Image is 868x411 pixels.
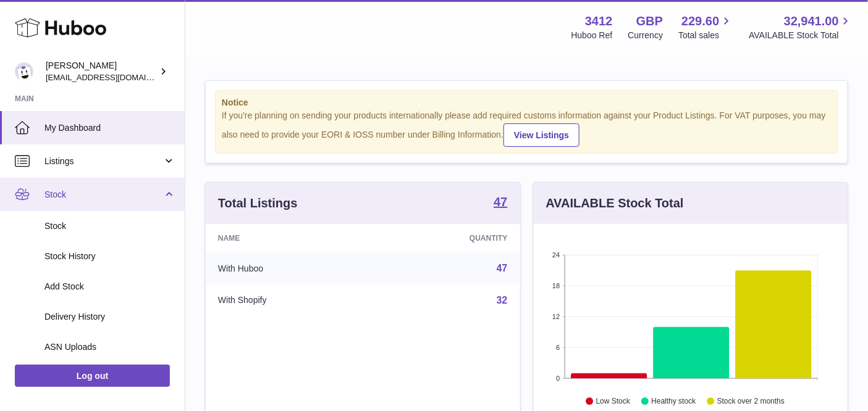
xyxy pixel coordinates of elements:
[494,196,507,208] strong: 47
[717,397,785,405] text: Stock over 2 months
[375,224,520,252] th: Quantity
[15,62,33,81] img: info@beeble.buzz
[504,123,579,147] a: View Listings
[206,284,375,317] td: With Shopify
[46,60,157,83] div: [PERSON_NAME]
[206,224,375,252] th: Name
[678,30,733,41] span: Total sales
[552,313,560,320] text: 12
[497,295,508,305] a: 32
[585,13,613,30] strong: 3412
[678,13,733,41] a: 229.60 Total sales
[636,13,663,30] strong: GBP
[44,251,175,262] span: Stock History
[556,344,560,351] text: 6
[552,251,560,259] text: 24
[222,97,832,109] strong: Notice
[497,263,508,273] a: 47
[749,30,853,41] span: AVAILABLE Stock Total
[546,195,684,212] h3: AVAILABLE Stock Total
[596,397,630,405] text: Low Stock
[651,397,696,405] text: Healthy stock
[44,311,175,323] span: Delivery History
[556,375,560,382] text: 0
[15,365,170,387] a: Log out
[571,30,613,41] div: Huboo Ref
[44,341,175,353] span: ASN Uploads
[206,252,375,284] td: With Huboo
[222,110,832,147] div: If you're planning on sending your products internationally please add required customs informati...
[44,156,162,167] span: Listings
[681,13,719,30] span: 229.60
[628,30,664,41] div: Currency
[44,189,162,201] span: Stock
[494,196,507,210] a: 47
[784,13,839,30] span: 32,941.00
[552,282,560,289] text: 18
[218,195,298,212] h3: Total Listings
[749,13,853,41] a: 32,941.00 AVAILABLE Stock Total
[46,72,182,82] span: [EMAIL_ADDRESS][DOMAIN_NAME]
[44,220,175,232] span: Stock
[44,281,175,293] span: Add Stock
[44,122,175,134] span: My Dashboard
